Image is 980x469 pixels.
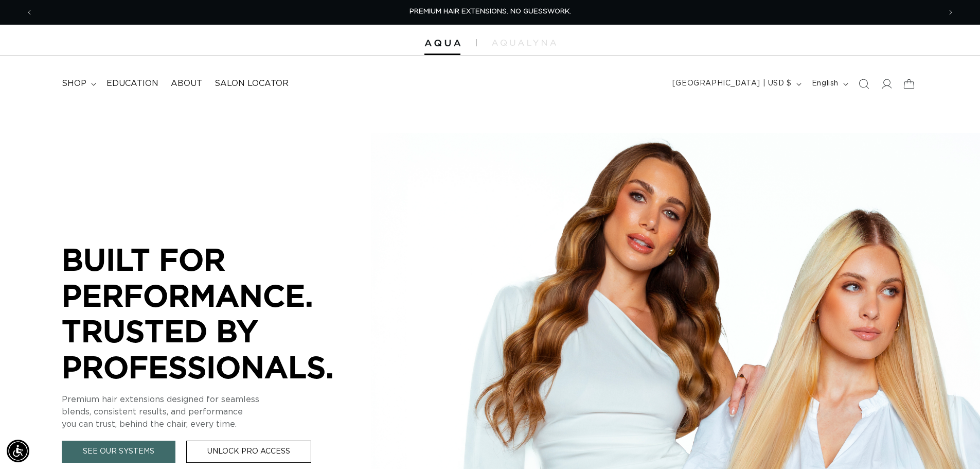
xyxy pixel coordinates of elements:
button: Previous announcement [18,3,41,22]
span: PREMIUM HAIR EXTENSIONS. NO GUESSWORK. [409,8,571,15]
a: See Our Systems [62,441,175,463]
a: Education [100,72,165,95]
button: English [806,74,852,94]
button: Next announcement [939,3,962,22]
a: Unlock Pro Access [186,441,311,463]
span: Education [106,78,158,89]
img: aqualyna.com [492,40,556,46]
span: [GEOGRAPHIC_DATA] | USD $ [672,78,792,89]
span: English [812,78,839,89]
p: Premium hair extensions designed for seamless blends, consistent results, and performance you can... [62,393,370,430]
summary: Search [852,73,875,95]
button: [GEOGRAPHIC_DATA] | USD $ [666,74,806,94]
span: Salon Locator [215,78,289,89]
a: About [165,72,208,95]
summary: shop [56,72,100,95]
a: Salon Locator [208,72,295,95]
div: Accessibility Menu [7,440,29,462]
span: shop [62,78,86,89]
span: About [171,78,202,89]
p: BUILT FOR PERFORMANCE. TRUSTED BY PROFESSIONALS. [62,241,370,385]
img: Aqua Hair Extensions [424,40,460,47]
